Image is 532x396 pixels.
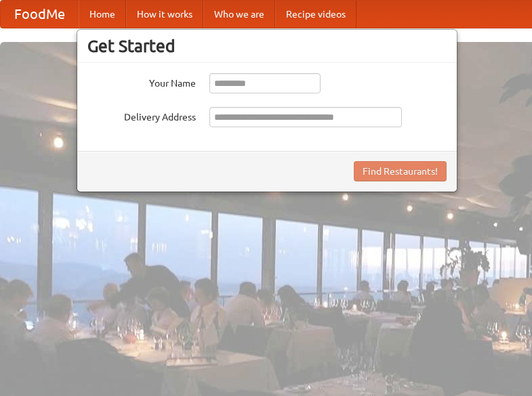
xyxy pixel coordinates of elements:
[87,73,196,90] label: Your Name
[79,1,126,28] a: Home
[126,1,203,28] a: How it works
[203,1,275,28] a: Who we are
[354,161,447,181] button: Find Restaurants!
[87,36,447,56] h3: Get Started
[1,1,79,28] a: FoodMe
[275,1,356,28] a: Recipe videos
[87,107,196,124] label: Delivery Address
